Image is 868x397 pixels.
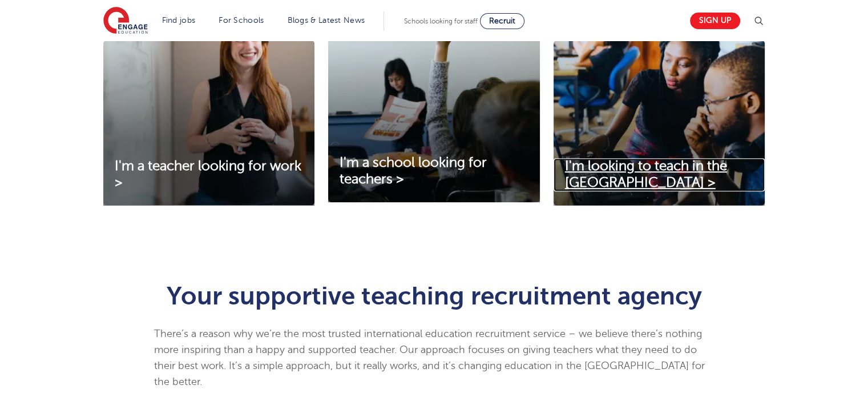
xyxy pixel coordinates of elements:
[554,158,765,191] a: I'm looking to teach in the [GEOGRAPHIC_DATA] >
[103,15,314,206] img: I'm a teacher looking for work
[103,7,148,35] img: Engage Education
[219,16,264,25] a: For Schools
[154,283,714,308] h1: Your supportive teaching recruitment agency
[328,155,539,188] a: I'm a school looking for teachers >
[162,16,196,25] a: Find jobs
[489,17,515,25] span: Recruit
[103,158,314,191] a: I'm a teacher looking for work >
[554,15,765,206] img: I'm looking to teach in the UK
[565,158,727,190] span: I'm looking to teach in the [GEOGRAPHIC_DATA] >
[480,13,524,29] a: Recruit
[690,13,740,29] a: Sign up
[154,328,705,387] span: There’s a reason why we’re the most trusted international education recruitment service – we beli...
[340,155,487,187] span: I'm a school looking for teachers >
[115,158,301,190] span: I'm a teacher looking for work >
[328,15,539,202] img: I'm a school looking for teachers
[288,16,365,25] a: Blogs & Latest News
[404,17,478,25] span: Schools looking for staff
